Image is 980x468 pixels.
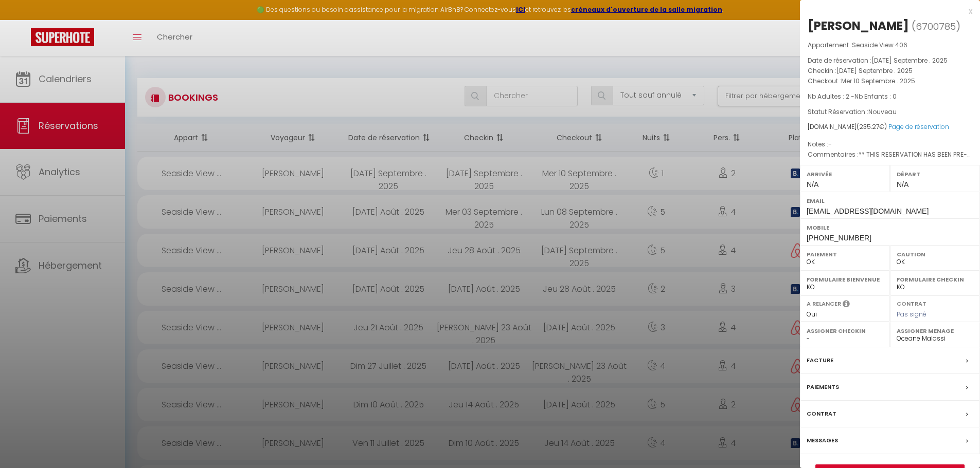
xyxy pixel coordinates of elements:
[897,326,973,336] label: Assigner Menage
[807,382,839,392] label: Paiements
[807,408,836,419] label: Contrat
[808,122,972,132] div: [DOMAIN_NAME]
[807,222,973,233] label: Mobile
[897,180,908,189] span: N/A
[897,299,926,306] label: Contrat
[807,299,841,308] label: A relancer
[868,107,897,116] span: Nouveau
[897,310,926,319] span: Pas signé
[807,326,883,336] label: Assigner Checkin
[808,139,972,149] p: Notes :
[8,4,39,35] button: Ouvrir le widget de chat LiveChat
[897,249,973,259] label: Caution
[807,249,883,259] label: Paiement
[808,40,972,50] p: Appartement :
[808,92,897,101] span: Nb Adultes : 2 -
[857,122,887,131] span: ( €)
[807,196,973,206] label: Email
[859,122,879,131] span: 235.27
[807,234,871,242] span: [PHONE_NUMBER]
[888,122,949,131] a: Page de réservation
[807,169,883,179] label: Arrivée
[897,169,973,179] label: Départ
[808,17,909,34] div: [PERSON_NAME]
[807,207,929,215] span: [EMAIL_ADDRESS][DOMAIN_NAME]
[808,149,972,160] p: Commentaires :
[807,274,883,285] label: Formulaire Bienvenue
[871,56,948,65] span: [DATE] Septembre . 2025
[807,180,818,189] span: N/A
[843,299,850,311] i: Sélectionner OUI si vous souhaiter envoyer les séquences de messages post-checkout
[841,77,915,85] span: Mer 10 Septembre . 2025
[897,274,973,285] label: Formulaire Checkin
[916,20,956,33] span: 6700785
[808,55,972,66] p: Date de réservation :
[854,92,897,101] span: Nb Enfants : 0
[912,19,960,33] span: ( )
[800,5,972,17] div: x
[807,355,833,366] label: Facture
[808,107,972,117] p: Statut Réservation :
[852,41,907,49] span: Seaside View 406
[808,76,972,86] p: Checkout :
[828,140,832,148] span: -
[808,66,972,76] p: Checkin :
[807,435,838,446] label: Messages
[836,66,913,75] span: [DATE] Septembre . 2025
